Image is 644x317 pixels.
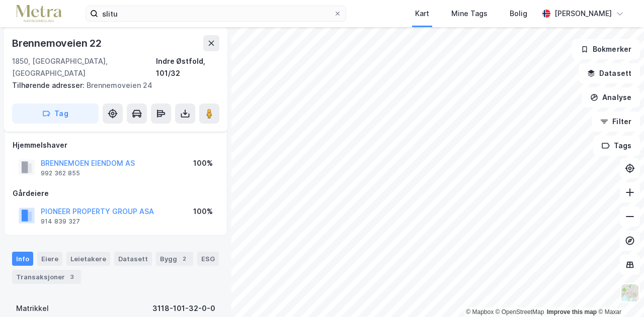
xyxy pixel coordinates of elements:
[12,79,211,91] div: Brennemoveien 24
[572,39,640,59] button: Bokmerker
[594,269,644,317] iframe: Chat Widget
[582,87,640,108] button: Analyse
[13,187,219,199] div: Gårdeiere
[579,63,640,83] button: Datasett
[12,35,104,51] div: Brennemoveien 22
[451,8,488,20] div: Mine Tags
[12,252,33,266] div: Info
[12,55,156,79] div: 1850, [GEOGRAPHIC_DATA], [GEOGRAPHIC_DATA]
[554,8,612,20] div: [PERSON_NAME]
[114,252,152,266] div: Datasett
[152,302,215,314] div: 3118-101-32-0-0
[594,269,644,317] div: Kontrollprogram for chat
[67,272,77,282] div: 3
[466,308,494,315] a: Mapbox
[193,157,213,169] div: 100%
[98,6,334,21] input: Søk på adresse, matrikkel, gårdeiere, leietakere eller personer
[197,252,219,266] div: ESG
[547,308,597,315] a: Improve this map
[12,81,87,89] span: Tilhørende adresser:
[496,308,544,315] a: OpenStreetMap
[510,8,527,20] div: Bolig
[179,254,189,264] div: 2
[16,5,61,23] img: metra-logo.256734c3b2bbffee19d4.png
[156,252,193,266] div: Bygg
[41,169,80,177] div: 992 362 855
[156,55,219,79] div: Indre Østfold, 101/32
[41,218,80,226] div: 914 839 327
[12,270,81,284] div: Transaksjoner
[13,139,219,151] div: Hjemmelshaver
[16,302,49,314] div: Matrikkel
[37,252,62,266] div: Eiere
[593,136,640,156] button: Tags
[12,103,99,124] button: Tag
[193,205,213,218] div: 100%
[66,252,110,266] div: Leietakere
[592,112,640,132] button: Filter
[415,8,429,20] div: Kart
